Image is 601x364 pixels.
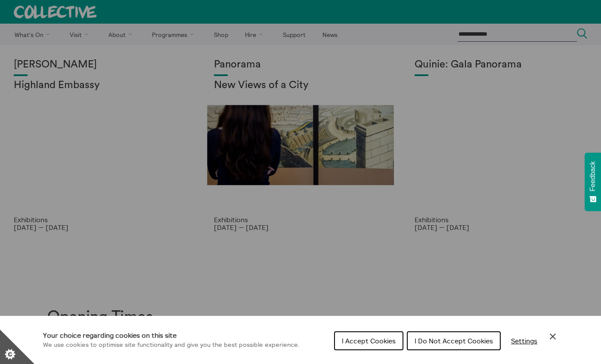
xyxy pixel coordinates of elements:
[585,153,601,211] button: Feedback - Show survey
[589,161,597,191] span: Feedback
[334,331,403,350] button: I Accept Cookies
[511,336,537,345] span: Settings
[43,340,300,350] p: We use cookies to optimise site functionality and give you the best possible experience.
[407,331,501,350] button: I Do Not Accept Cookies
[342,336,396,345] span: I Accept Cookies
[415,336,493,345] span: I Do Not Accept Cookies
[504,332,544,349] button: Settings
[548,331,558,342] button: Close Cookie Control
[43,330,300,340] h1: Your choice regarding cookies on this site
